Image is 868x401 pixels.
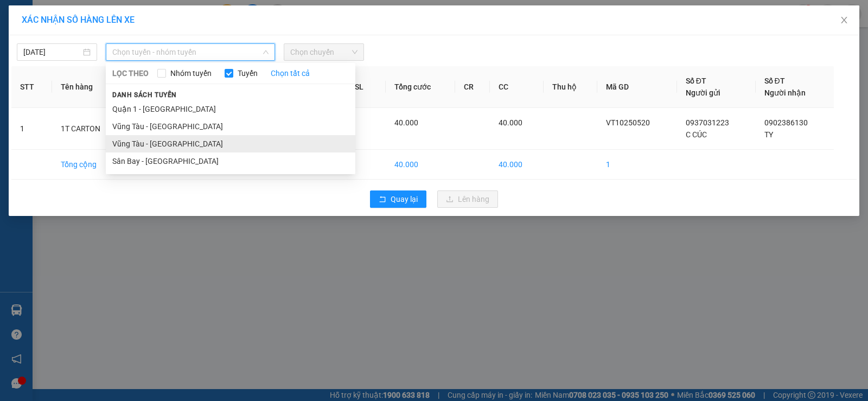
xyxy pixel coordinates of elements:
[52,66,126,108] th: Tên hàng
[11,108,52,150] td: 1
[104,61,191,77] div: 0902386130
[263,49,269,55] span: down
[52,150,126,180] td: Tổng cộng
[9,48,96,63] div: 0937031223
[119,77,168,96] span: VP184
[106,100,355,118] li: Quận 1 - [GEOGRAPHIC_DATA]
[597,150,676,180] td: 1
[52,108,126,150] td: 1T CARTON
[106,90,183,100] span: Danh sách tuyến
[327,150,385,180] td: 1
[106,135,355,152] li: Vũng Tàu - [GEOGRAPHIC_DATA]
[370,190,426,208] button: rollbackQuay lại
[544,66,598,108] th: Thu hộ
[104,9,191,48] div: VP 184 [PERSON_NAME] - HCM
[22,15,135,25] span: XÁC NHẬN SỐ HÀNG LÊN XE
[437,190,498,208] button: uploadLên hàng
[391,193,418,205] span: Quay lại
[386,66,455,108] th: Tổng cước
[394,118,418,127] span: 40.000
[386,150,455,180] td: 40.000
[606,118,650,127] span: VT10250520
[271,67,310,79] a: Chọn tất cả
[104,48,191,61] div: TY
[11,66,52,108] th: STT
[9,10,26,22] span: Gửi:
[233,67,262,79] span: Tuyến
[104,10,130,22] span: Nhận:
[490,66,543,108] th: CC
[112,44,269,60] span: Chọn tuyến - nhóm tuyến
[455,66,490,108] th: CR
[106,118,355,135] li: Vũng Tàu - [GEOGRAPHIC_DATA]
[597,66,676,108] th: Mã GD
[23,46,81,58] input: 15/10/2025
[764,77,785,85] span: Số ĐT
[764,118,808,127] span: 0902386130
[327,66,385,108] th: Tổng SL
[686,88,720,97] span: Người gửi
[112,67,149,79] span: LỌC THEO
[499,118,522,127] span: 40.000
[686,77,706,85] span: Số ĐT
[166,67,216,79] span: Nhóm tuyến
[764,130,773,139] span: TY
[686,118,729,127] span: 0937031223
[840,16,848,24] span: close
[829,5,859,36] button: Close
[9,35,96,48] div: C CÚC
[290,44,358,60] span: Chọn chuyến
[106,152,355,170] li: Sân Bay - [GEOGRAPHIC_DATA]
[9,9,96,35] div: VP 108 [PERSON_NAME]
[490,150,543,180] td: 40.000
[686,130,707,139] span: C CÚC
[764,88,806,97] span: Người nhận
[379,195,386,204] span: rollback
